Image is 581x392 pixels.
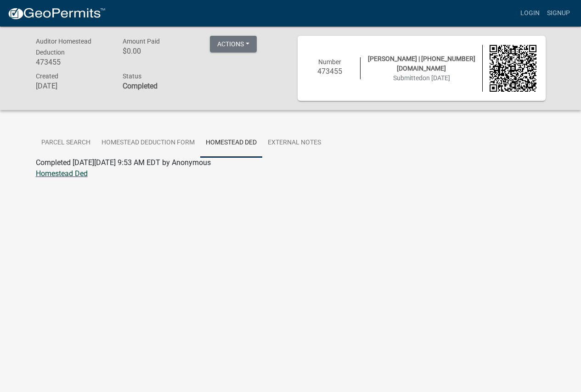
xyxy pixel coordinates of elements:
[517,5,543,22] a: Login
[318,58,341,66] span: Number
[36,72,58,80] span: Created
[200,128,262,158] a: Homestead Ded
[36,158,211,167] span: Completed [DATE][DATE] 9:53 AM EDT by Anonymous
[123,72,141,80] span: Status
[210,36,257,52] button: Actions
[36,82,109,90] h6: [DATE]
[96,128,200,158] a: Homestead Deduction Form
[36,58,109,66] h6: 473455
[393,74,450,82] span: Submitted on [DATE]
[368,55,475,72] span: [PERSON_NAME] | [PHONE_NUMBER][DOMAIN_NAME]
[123,47,196,55] h6: $0.00
[490,45,536,92] img: QR code
[36,169,88,178] a: Homestead Ded
[543,5,574,22] a: Signup
[307,67,354,76] h6: 473455
[123,82,158,90] strong: Completed
[36,38,91,56] span: Auditor Homestead Deduction
[36,128,96,158] a: Parcel search
[262,128,327,158] a: External Notes
[123,38,160,45] span: Amount Paid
